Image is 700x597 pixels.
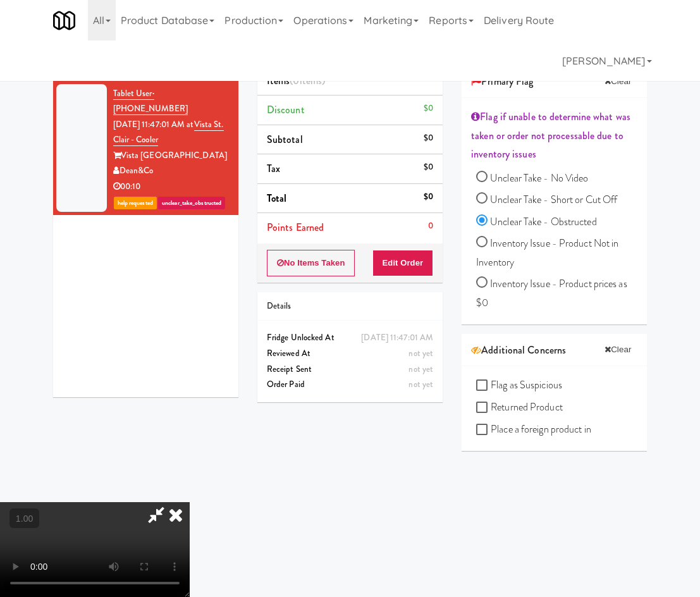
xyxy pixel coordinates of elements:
input: Flag as Suspicious [476,381,491,391]
input: Returned Product [476,403,491,413]
span: Points Earned [267,220,324,235]
input: Unclear Take - Short or Cut Off [476,194,488,206]
span: Tax [267,161,280,176]
span: [DATE] 11:47:01 AM at [113,118,194,130]
span: not yet [408,347,433,359]
input: Inventory Issue - Product prices as $0 [476,278,488,290]
span: Total [267,191,287,206]
div: [DATE] 11:47:01 AM [361,330,433,346]
span: Primary Flag [471,72,533,91]
span: Discount [267,102,305,117]
div: Reviewed At [267,346,433,362]
div: Receipt Sent [267,362,433,378]
input: Inventory Issue - Product Not in Inventory [476,238,488,249]
span: Inventory Issue - Product Not in Inventory [476,236,618,269]
button: No Items Taken [267,250,355,276]
div: 00:10 [113,179,229,195]
span: help requested [114,197,157,209]
span: Returned Product [491,400,563,414]
span: Items [267,73,325,88]
li: Tablet User· [PHONE_NUMBER][DATE] 11:47:01 AM atVista St. Clair - CoolerVista [GEOGRAPHIC_DATA]De... [53,81,238,216]
div: Vista [GEOGRAPHIC_DATA] [113,148,229,164]
div: Fridge Unlocked At [267,330,433,346]
button: Edit Order [372,250,434,276]
div: $0 [424,130,433,146]
span: Unclear Take - Obstructed [490,214,597,229]
input: Unclear Take - No Video [476,173,488,184]
div: Order Paid [267,377,433,393]
div: $0 [424,189,433,205]
button: Clear [598,340,637,359]
div: $0 [424,101,433,116]
span: Subtotal [267,132,303,147]
span: Unclear Take - No Video [490,171,588,185]
span: Place a foreign product in [491,422,591,436]
a: [PERSON_NAME] [557,40,656,81]
input: Place a foreign product in [476,425,491,435]
span: not yet [408,378,433,390]
span: unclear_take_obstructed [158,197,225,209]
div: $0 [424,159,433,175]
img: Micromart [53,9,75,32]
a: Tablet User· [PHONE_NUMBER] [113,87,188,116]
span: Inventory Issue - Product prices as $0 [476,276,627,310]
div: Dean&Co [113,163,229,179]
span: Unclear Take - Short or Cut Off [490,192,617,207]
ng-pluralize: items [300,73,322,88]
span: Additional Concerns [471,341,566,360]
span: (0 ) [290,73,325,88]
span: not yet [408,363,433,375]
div: 0 [428,218,433,234]
a: Vista St. Clair - Cooler [113,118,224,147]
span: Flag as Suspicious [491,378,562,392]
div: Flag if unable to determine what was taken or order not processable due to inventory issues [471,108,637,164]
div: Details [267,298,433,314]
button: Clear [598,72,637,91]
input: Unclear Take - Obstructed [476,216,488,228]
